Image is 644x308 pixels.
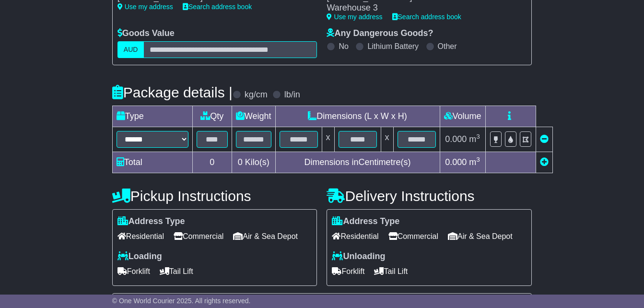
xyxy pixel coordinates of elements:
[245,90,268,100] label: kg/cm
[117,3,173,11] a: Use my address
[232,106,275,127] td: Weight
[160,264,193,279] span: Tail Lift
[381,127,393,152] td: x
[476,133,480,140] sup: 3
[275,152,440,173] td: Dimensions in Centimetre(s)
[388,229,438,244] span: Commercial
[192,152,232,173] td: 0
[238,157,243,167] span: 0
[112,152,192,173] td: Total
[117,41,144,58] label: AUD
[233,229,298,244] span: Air & Sea Depot
[440,106,485,127] td: Volume
[445,134,467,144] span: 0.000
[540,134,549,144] a: Remove this item
[327,188,532,204] h4: Delivery Instructions
[117,216,185,227] label: Address Type
[117,28,175,39] label: Goods Value
[540,157,549,167] a: Add new item
[174,229,223,244] span: Commercial
[322,127,334,152] td: x
[117,251,162,262] label: Loading
[448,229,513,244] span: Air & Sea Depot
[112,297,251,305] span: © One World Courier 2025. All rights reserved.
[183,3,252,11] a: Search address book
[284,90,300,100] label: lb/in
[117,229,164,244] span: Residential
[438,42,457,51] label: Other
[332,216,399,227] label: Address Type
[112,106,192,127] td: Type
[192,106,232,127] td: Qty
[469,134,480,144] span: m
[232,152,275,173] td: Kilo(s)
[117,264,150,279] span: Forklift
[275,106,440,127] td: Dimensions (L x W x H)
[469,157,480,167] span: m
[374,264,408,279] span: Tail Lift
[332,229,378,244] span: Residential
[327,13,382,21] a: Use my address
[327,28,433,39] label: Any Dangerous Goods?
[392,13,461,21] a: Search address book
[367,42,419,51] label: Lithium Battery
[332,251,385,262] label: Unloading
[327,3,517,13] div: Warehouse 3
[112,84,233,100] h4: Package details |
[332,264,364,279] span: Forklift
[339,42,348,51] label: No
[445,157,467,167] span: 0.000
[112,188,317,204] h4: Pickup Instructions
[476,156,480,163] sup: 3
